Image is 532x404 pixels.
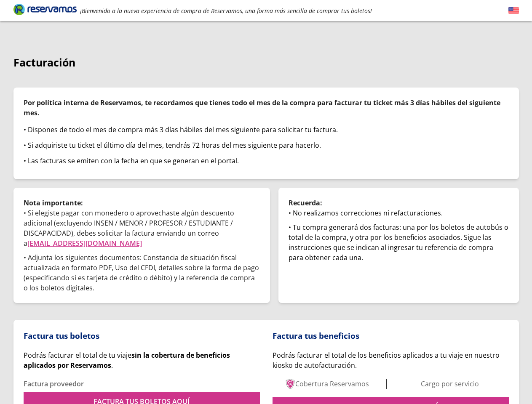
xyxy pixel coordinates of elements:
[273,330,509,342] p: Factura tus beneficios
[24,208,260,248] p: • Si elegiste pagar con monedero o aprovechaste algún descuento adicional (excluyendo INSEN / MEN...
[27,239,142,248] a: [EMAIL_ADDRESS][DOMAIN_NAME]
[24,330,260,342] p: Factura tus boletos
[80,7,372,15] em: ¡Bienvenido a la nueva experiencia de compra de Reservamos, una forma más sencilla de comprar tus...
[289,222,509,263] div: • Tu compra generará dos facturas: una por los boletos de autobús o total de la compra, y otra po...
[13,3,77,18] a: Brand Logo
[24,351,230,370] span: Podrás facturar el total de tu viaje
[24,252,260,293] p: • Adjunta los siguientes documentos: Constancia de situación fiscal actualizada en formato PDF, U...
[295,379,369,389] p: Cobertura Reservamos
[289,198,509,208] p: Recuerda:
[421,379,479,389] p: Cargo por servicio
[13,3,77,16] i: Brand Logo
[24,125,509,135] div: • Dispones de todo el mes de compra más 3 días hábiles del mes siguiente para solicitar tu factura.
[289,208,509,218] div: • No realizamos correcciones ni refacturaciones.
[24,350,260,370] div: .
[273,350,509,370] p: Podrás facturar el total de los beneficios aplicados a tu viaje en nuestro kiosko de autofacturac...
[24,98,509,118] p: Por política interna de Reservamos, te recordamos que tienes todo el mes de la compra para factur...
[24,156,509,166] div: • Las facturas se emiten con la fecha en que se generan en el portal.
[13,55,519,71] p: Facturación
[508,5,519,16] button: English
[285,379,295,389] img: Basic service level
[24,198,260,208] p: Nota importante:
[24,379,260,389] p: Factura proveedor
[24,140,509,150] div: • Si adquiriste tu ticket el último día del mes, tendrás 72 horas del mes siguiente para hacerlo.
